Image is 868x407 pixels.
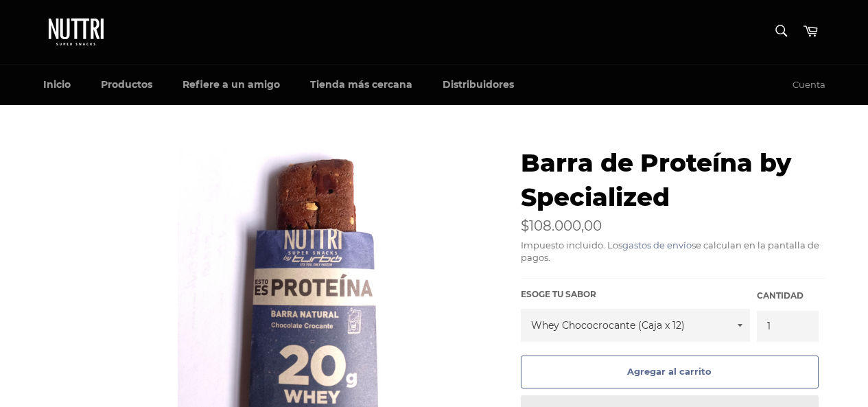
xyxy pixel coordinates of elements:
[521,146,825,214] h1: Barra de Proteína by Specialized
[786,65,832,105] a: Cuenta
[30,65,84,105] a: Inicio
[521,289,750,301] label: Esoge tu sabor
[521,356,819,388] button: Agregar al carrito
[429,65,528,105] a: Distribuidores
[296,65,426,105] a: Tienda más cercana
[521,218,602,234] span: $108.000,00
[757,290,819,302] label: Cantidad
[521,240,825,264] div: Impuesto incluido. Los se calculan en la pantalla de pagos.
[627,366,712,377] span: Agregar al carrito
[43,14,112,50] img: Nuttri
[87,65,166,105] a: Productos
[622,240,692,251] a: gastos de envío
[169,65,294,105] a: Refiere a un amigo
